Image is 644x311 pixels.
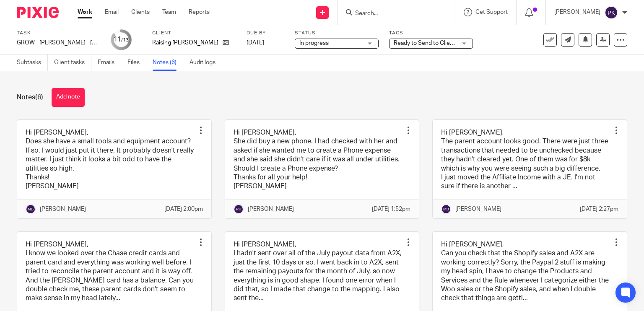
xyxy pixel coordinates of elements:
label: Tags [389,30,473,36]
span: In progress [299,40,329,46]
span: (6) [35,94,43,101]
a: Audit logs [190,54,222,71]
a: Subtasks [17,54,48,71]
div: 11 [114,35,129,44]
label: Client [152,30,236,36]
p: [PERSON_NAME] [248,205,294,213]
p: [PERSON_NAME] [554,8,600,16]
img: svg%3E [234,204,244,214]
span: Ready to Send to Clients + 1 [394,40,467,46]
a: Notes (6) [153,54,183,71]
img: svg%3E [605,6,618,19]
a: Work [78,8,92,16]
a: Clients [131,8,150,16]
small: /13 [121,38,129,42]
h1: Notes [17,93,43,102]
p: Raising [PERSON_NAME] [152,39,218,47]
a: Email [105,8,119,16]
label: Task [17,30,101,36]
p: [PERSON_NAME] [455,205,501,213]
p: [DATE] 2:27pm [580,205,618,213]
a: Team [162,8,176,16]
p: [DATE] 1:52pm [372,205,410,213]
div: GROW - Kristin - July 2025 [17,39,101,47]
button: Add note [52,88,85,107]
a: Client tasks [54,54,91,71]
span: [DATE] [247,40,264,46]
label: Status [295,30,379,36]
input: Search [354,10,430,18]
img: svg%3E [441,204,451,214]
a: Reports [189,8,210,16]
a: Emails [98,54,121,71]
a: Files [127,54,146,71]
span: Get Support [475,9,508,15]
label: Due by [247,30,284,36]
img: Pixie [17,7,59,18]
div: GROW - [PERSON_NAME] - [DATE] [17,39,101,47]
img: svg%3E [26,204,36,214]
p: [DATE] 2:00pm [164,205,203,213]
p: [PERSON_NAME] [40,205,86,213]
